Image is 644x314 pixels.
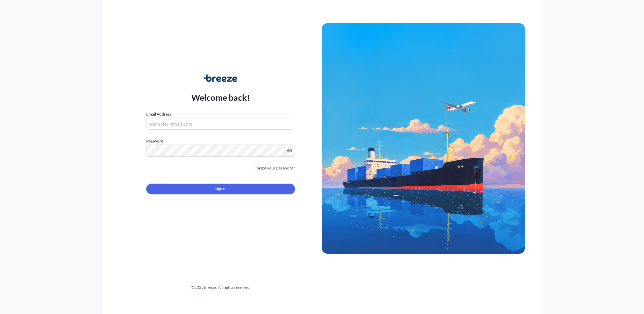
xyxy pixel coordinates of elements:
[146,111,171,118] label: Email Address
[191,92,250,103] p: Welcome back!
[146,118,295,130] input: example@gmail.com
[119,284,322,291] div: © 2025 Breeze. All rights reserved.
[146,138,295,145] label: Password
[215,186,227,192] span: Sign In
[146,184,295,194] button: Sign In
[287,148,292,153] button: Show password
[254,165,295,171] a: Forgot your password?
[322,23,525,254] img: Ship illustration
